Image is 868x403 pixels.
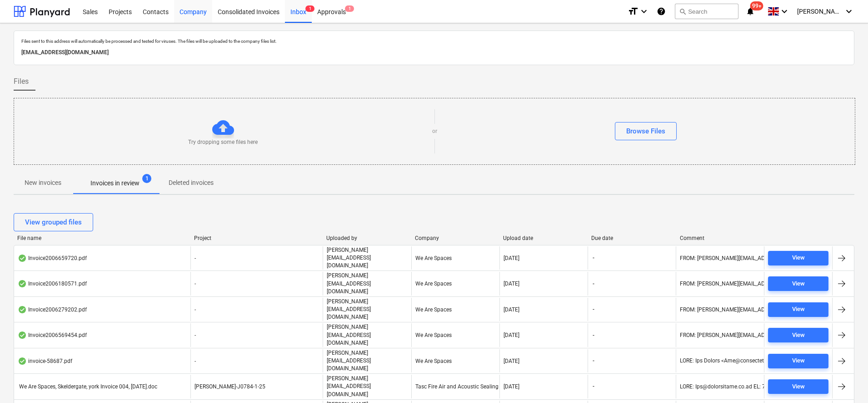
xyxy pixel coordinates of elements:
[18,357,27,365] div: OCR finished
[195,358,196,364] span: -
[14,76,29,87] span: Files
[504,306,519,313] div: [DATE]
[327,375,407,398] p: [PERSON_NAME][EMAIL_ADDRESS][DOMAIN_NAME]
[17,235,187,241] div: File name
[592,306,595,313] span: -
[823,359,868,403] iframe: Chat Widget
[327,349,407,372] p: [PERSON_NAME][EMAIL_ADDRESS][DOMAIN_NAME]
[18,306,87,313] div: Invoice2006279202.pdf
[90,179,140,188] p: Invoices in review
[768,354,828,368] button: View
[21,48,847,57] p: [EMAIL_ADDRESS][DOMAIN_NAME]
[18,332,27,339] div: OCR finished
[195,332,196,338] span: -
[792,356,805,366] div: View
[504,281,519,287] div: [DATE]
[18,357,72,365] div: invoice-58687.pdf
[792,279,805,289] div: View
[345,5,354,12] span: 1
[327,323,407,347] p: [PERSON_NAME][EMAIL_ADDRESS][DOMAIN_NAME]
[680,235,761,241] div: Comment
[792,304,805,315] div: View
[142,174,151,183] span: 1
[592,383,595,390] span: -
[18,332,87,339] div: Invoice2006569454.pdf
[195,281,196,287] span: -
[615,122,677,140] button: Browse Files
[18,306,27,313] div: OCR finished
[195,383,265,390] span: Wizu York-J0784-1-25
[25,216,82,228] div: View grouped files
[18,280,27,287] div: OCR finished
[25,178,61,188] p: New invoices
[411,246,499,270] div: We Are Spaces
[504,383,519,390] div: [DATE]
[21,38,847,44] p: Files sent to this address will automatically be processed and tested for viruses. The files will...
[768,251,828,265] button: View
[792,382,805,392] div: View
[194,235,319,241] div: Project
[768,328,828,342] button: View
[195,255,196,261] span: -
[432,128,437,135] p: or
[411,298,499,321] div: We Are Spaces
[411,375,499,398] div: Tasc Fire Air and Acoustic Sealing Ltd
[768,379,828,394] button: View
[326,235,407,241] div: Uploaded by
[188,138,258,146] p: Try dropping some files here
[592,254,595,262] span: -
[14,98,855,165] div: Try dropping some files hereorBrowse Files
[768,276,828,291] button: View
[503,235,584,241] div: Upload date
[504,358,519,364] div: [DATE]
[195,306,196,313] span: -
[327,298,407,321] p: [PERSON_NAME][EMAIL_ADDRESS][DOMAIN_NAME]
[592,332,595,339] span: -
[768,302,828,317] button: View
[592,280,595,288] span: -
[14,213,93,231] button: View grouped files
[18,255,87,262] div: Invoice2006659720.pdf
[169,178,214,188] p: Deleted invoices
[504,332,519,338] div: [DATE]
[504,255,519,261] div: [DATE]
[327,246,407,270] p: [PERSON_NAME][EMAIL_ADDRESS][DOMAIN_NAME]
[626,125,665,137] div: Browse Files
[18,383,157,390] div: We Are Spaces, Skeldergate, york Invoice 004, [DATE].doc
[411,349,499,372] div: We Are Spaces
[411,323,499,347] div: We Are Spaces
[792,253,805,263] div: View
[792,330,805,341] div: View
[415,235,496,241] div: Company
[305,5,314,12] span: 1
[411,272,499,295] div: We Are Spaces
[591,235,672,241] div: Due date
[18,280,87,287] div: Invoice2006180571.pdf
[327,272,407,295] p: [PERSON_NAME][EMAIL_ADDRESS][DOMAIN_NAME]
[18,255,27,262] div: OCR finished
[592,357,595,365] span: -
